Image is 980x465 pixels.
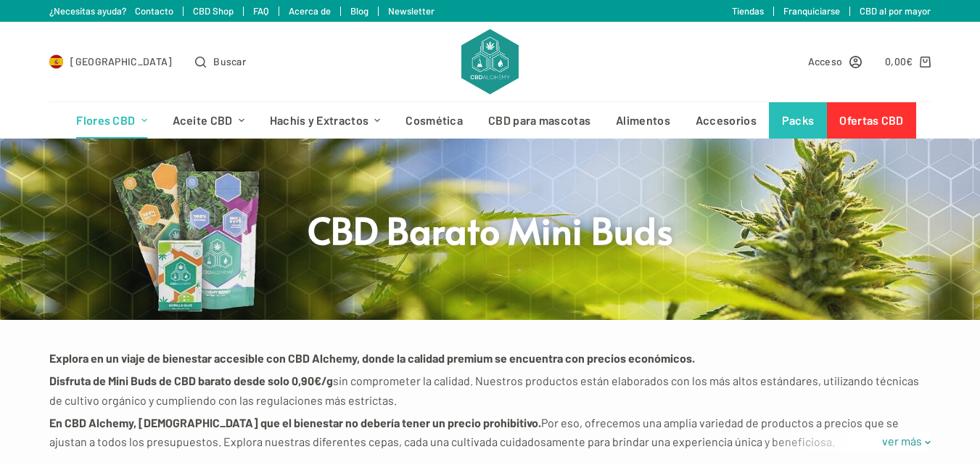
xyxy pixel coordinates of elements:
a: Blog [350,5,368,17]
a: Acceso [808,53,862,70]
a: FAQ [253,5,269,17]
a: Aceite CBD [160,102,257,139]
span: € [906,55,913,67]
a: Select Country [49,53,173,70]
h1: CBD Barato Mini Buds [218,206,762,253]
a: CBD al por mayor [860,5,931,17]
a: CBD para mascotas [476,102,604,139]
p: Por eso, ofrecemos una amplia variedad de productos a precios que se ajustan a todos los presupue... [49,413,931,452]
a: ver más [873,432,931,450]
a: Newsletter [388,5,435,17]
span: Acceso [808,53,843,70]
a: Flores CBD [64,102,160,139]
a: CBD Shop [193,5,234,17]
bdi: 0,00 [885,55,913,67]
strong: Disfruta de Mini Buds de CBD barato desde solo 0,90€/g [49,374,333,387]
a: Carro de compra [885,53,931,70]
p: sin comprometer la calidad. Nuestros productos están elaborados con los más altos estándares, uti... [49,371,931,410]
img: ES Flag [49,54,64,69]
a: ¿Necesitas ayuda? Contacto [49,5,173,17]
button: Abrir formulario de búsqueda [195,53,246,70]
strong: En CBD Alchemy, [DEMOGRAPHIC_DATA] que el bienestar no debería tener un precio prohibitivo. [49,416,541,429]
span: [GEOGRAPHIC_DATA] [70,53,172,70]
a: Tiendas [732,5,764,17]
img: CBD Alchemy [461,29,518,94]
a: Accesorios [683,102,769,139]
a: Packs [769,102,827,139]
a: Acerca de [289,5,331,17]
a: Hachís y Extractos [257,102,393,139]
strong: Explora en un viaje de bienestar accesible con CBD Alchemy, donde la calidad premium se encuentra... [49,351,695,365]
a: Cosmética [393,102,476,139]
a: Ofertas CBD [827,102,916,139]
a: Alimentos [604,102,683,139]
a: Franquiciarse [783,5,840,17]
nav: Menú de cabecera [64,102,916,139]
span: Buscar [213,53,246,70]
